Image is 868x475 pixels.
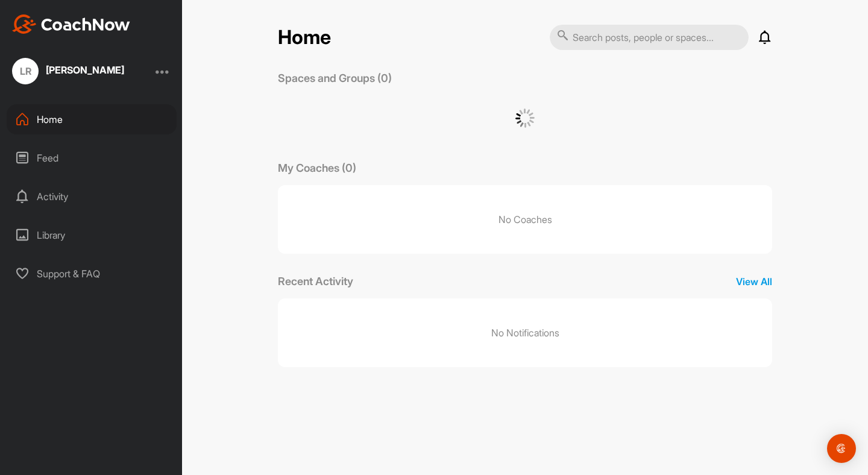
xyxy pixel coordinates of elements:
[12,58,39,84] div: LR
[491,326,559,340] p: No Notifications
[278,70,392,86] p: Spaces and Groups (0)
[7,104,177,134] div: Home
[550,25,749,50] input: Search posts, people or spaces...
[46,65,124,75] div: [PERSON_NAME]
[736,274,772,289] p: View All
[278,26,331,49] h2: Home
[7,181,177,212] div: Activity
[12,14,130,34] img: CoachNow
[7,220,177,250] div: Library
[515,109,535,128] img: G6gVgL6ErOh57ABN0eRmCEwV0I4iEi4d8EwaPGI0tHgoAbU4EAHFLEQAh+QQFCgALACwIAA4AGAASAAAEbHDJSesaOCdk+8xg...
[278,185,772,254] p: No Coaches
[278,273,353,289] p: Recent Activity
[827,434,856,463] div: Open Intercom Messenger
[278,160,356,176] p: My Coaches (0)
[7,143,177,173] div: Feed
[7,259,177,289] div: Support & FAQ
